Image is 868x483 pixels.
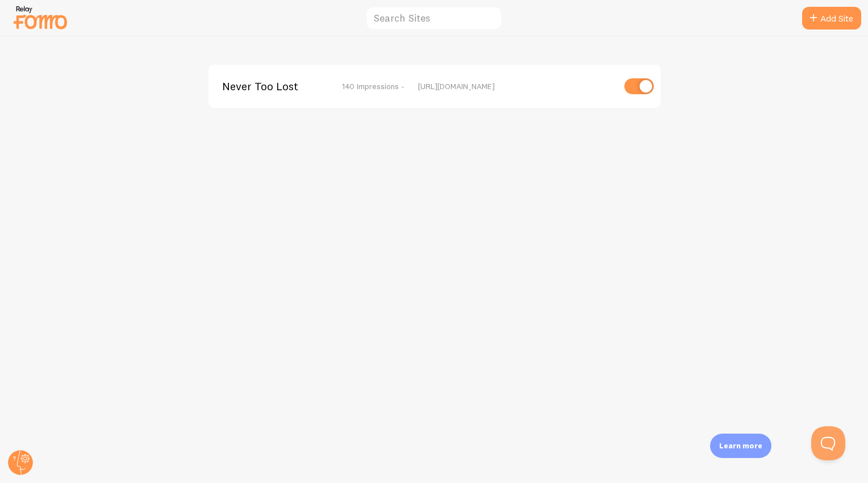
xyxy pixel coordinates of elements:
[418,81,614,91] div: [URL][DOMAIN_NAME]
[719,440,762,451] p: Learn more
[811,426,845,460] iframe: Help Scout Beacon - Open
[12,3,69,32] img: fomo-relay-logo-orange.svg
[342,81,404,91] span: 140 Impressions -
[222,81,314,91] span: Never Too Lost
[710,434,771,458] div: Learn more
